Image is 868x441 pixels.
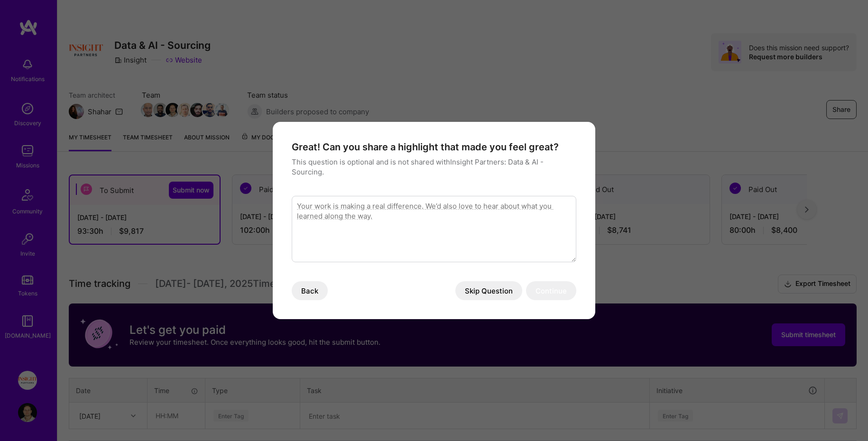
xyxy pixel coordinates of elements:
[273,122,595,319] div: modal
[292,281,328,300] button: Back
[455,281,522,300] button: Skip Question
[526,281,576,300] button: Continue
[292,141,576,153] h4: Great! Can you share a highlight that made you feel great?
[292,157,576,177] p: This question is optional and is not shared with Insight Partners: Data & AI - Sourcing .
